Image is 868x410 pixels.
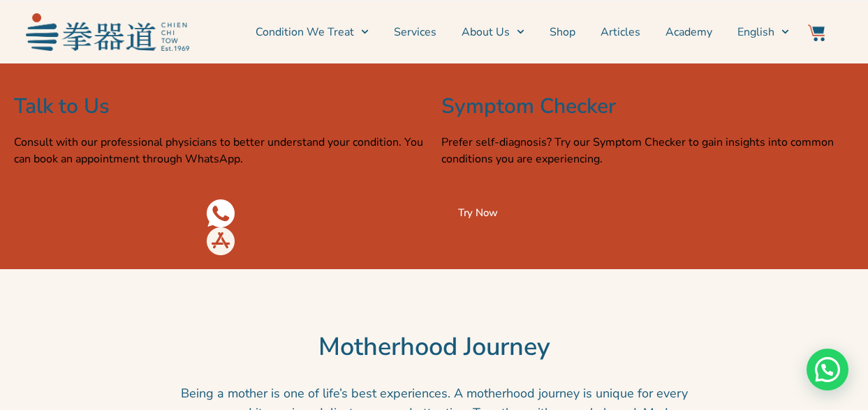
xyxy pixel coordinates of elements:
[737,15,789,50] a: English
[550,15,575,50] a: Shop
[256,15,369,50] a: Condition We Treat
[665,15,712,50] a: Academy
[458,208,498,218] span: Try Now
[14,93,427,120] h2: Talk to Us
[601,15,640,50] a: Articles
[7,332,861,363] h2: Motherhood Journey
[441,199,515,227] a: Try Now
[441,93,855,120] h2: Symptom Checker
[441,134,855,167] p: Prefer self-diagnosis? Try our Symptom Checker to gain insights into common conditions you are ex...
[462,15,524,50] a: About Us
[14,134,427,167] p: Consult with our professional physicians to better understand your condition. You can book an app...
[394,15,436,50] a: Services
[737,24,774,40] span: English
[196,15,790,50] nav: Menu
[808,24,825,41] img: Website Icon-03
